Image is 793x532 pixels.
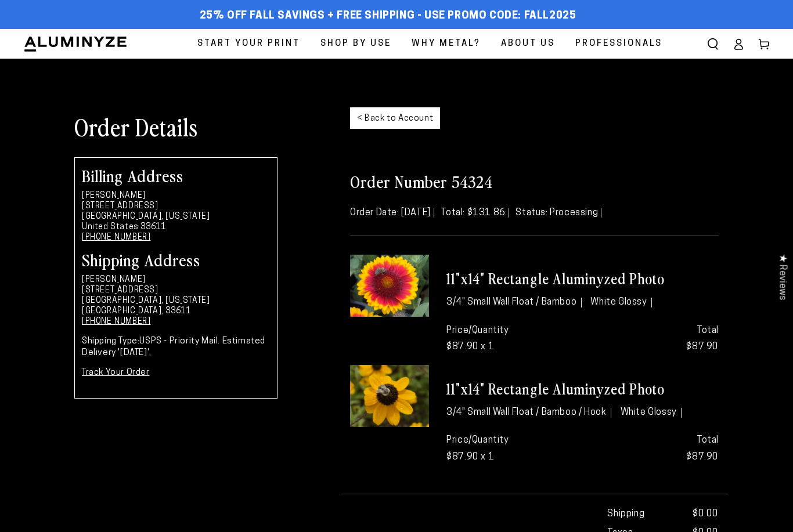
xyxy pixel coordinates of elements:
div: Click to open Judge.me floating reviews tab [771,245,793,309]
li: [STREET_ADDRESS] [82,201,270,212]
li: United States 33611 [82,222,270,233]
strong: [PERSON_NAME] [82,191,146,200]
p: Price/Quantity $87.90 x 1 [446,323,574,356]
span: Shop By Use [320,36,391,52]
img: 11"x14" Rectangle White Glossy Aluminyzed Photo - 3/4" Small Wall Float / None [350,255,429,317]
a: < Back to Account [350,107,440,129]
span: Why Metal? [412,36,481,52]
p: $87.90 [592,323,719,356]
span: Professionals [575,36,662,52]
li: White Glossy [590,298,652,308]
a: Professionals [567,29,671,59]
img: Aluminyze [23,35,128,53]
span: $0.00 [693,506,719,523]
a: About Us [492,29,564,59]
li: 3/4" Small Wall Float / Bamboo / Hook [446,408,611,418]
img: 11"x14" Rectangle White Glossy Aluminyzed Photo - 3/4" Small Wall Float / Hook [350,365,429,427]
span: Total: $131.86 [441,208,509,218]
strong: Total [697,326,719,335]
li: 3/4" Small Wall Float / Bamboo [446,298,582,308]
a: Start Your Print [189,29,309,59]
a: Shop By Use [312,29,400,59]
li: [GEOGRAPHIC_DATA], [US_STATE] [82,212,270,222]
h2: Order Number 54324 [350,171,719,191]
li: [GEOGRAPHIC_DATA], [US_STATE] [82,296,270,306]
span: Status: Processing [516,208,601,218]
span: 25% off FALL Savings + Free Shipping - Use Promo Code: FALL2025 [200,10,576,23]
a: [PHONE_NUMBER] [82,317,150,326]
h2: Shipping Address [82,251,270,267]
span: About Us [501,36,555,52]
p: $87.90 [592,432,719,466]
p: USPS - Priority Mail. Estimated Delivery '[DATE]', [82,336,270,359]
strong: Total [697,436,719,445]
h3: 11"x14" Rectangle Aluminyzed Photo [446,269,719,288]
h2: Billing Address [82,167,270,183]
li: White Glossy [621,408,682,418]
span: Start Your Print [197,36,300,52]
a: Track Your Order [82,368,150,377]
a: [PHONE_NUMBER] [82,233,150,242]
strong: [PERSON_NAME] [82,276,146,284]
li: [STREET_ADDRESS] [82,285,270,296]
a: Why Metal? [403,29,489,59]
strong: Shipping Type: [82,337,139,346]
h3: 11"x14" Rectangle Aluminyzed Photo [446,379,719,399]
span: Order Date: [DATE] [350,208,434,218]
strong: Shipping [607,506,644,523]
h1: Order Details [74,111,333,142]
summary: Search our site [700,31,726,57]
li: [GEOGRAPHIC_DATA], 33611 [82,306,270,317]
p: Price/Quantity $87.90 x 1 [446,432,574,466]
